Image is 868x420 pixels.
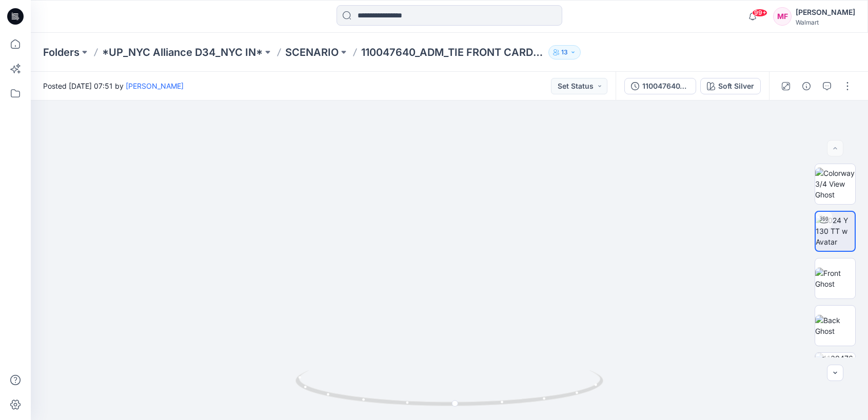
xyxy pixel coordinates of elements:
[126,82,184,90] a: [PERSON_NAME]
[43,81,184,91] span: Posted [DATE] 07:51 by
[642,81,689,92] div: 110047640_ADM_TIE FRONT CARDIGAN
[548,45,581,59] button: 13
[798,78,815,94] button: Details
[815,353,855,393] img: 110047640_ADM_TIE FRONT CARDIGAN Soft Silver
[624,78,696,94] button: 110047640_ADM_TIE FRONT CARDIGAN
[815,315,855,336] img: Back Ghost
[815,268,855,289] img: Front Ghost
[718,81,754,92] div: Soft Silver
[752,9,767,17] span: 99+
[102,45,263,59] a: *UP_NYC Alliance D34_NYC IN*
[816,215,855,247] img: 2024 Y 130 TT w Avatar
[796,6,855,18] div: [PERSON_NAME]
[43,45,80,59] a: Folders
[773,7,792,26] div: MF
[561,47,568,58] p: 13
[700,78,761,94] button: Soft Silver
[285,45,339,59] a: SCENARIO
[815,168,855,200] img: Colorway 3/4 View Ghost
[796,18,855,26] div: Walmart
[361,45,544,59] p: 110047640_ADM_TIE FRONT CARDIGAN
